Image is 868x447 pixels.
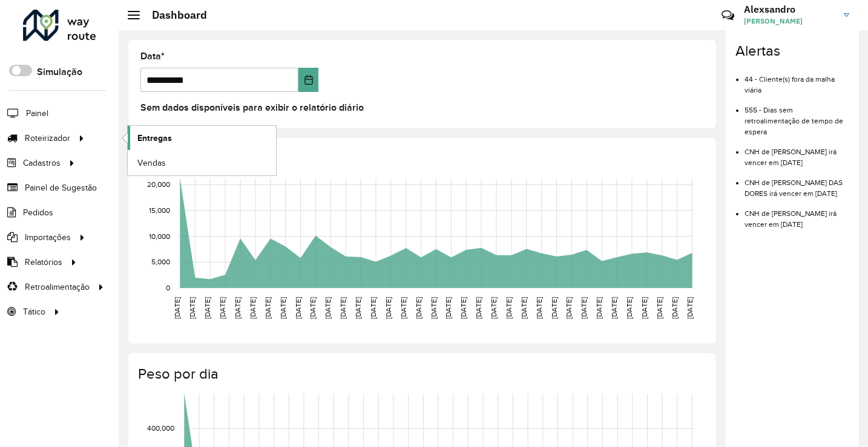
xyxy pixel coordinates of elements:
[535,297,543,319] text: [DATE]
[26,107,48,120] span: Painel
[137,157,166,169] span: Vendas
[140,49,165,64] label: Data
[339,297,347,319] text: [DATE]
[490,297,498,319] text: [DATE]
[249,297,257,319] text: [DATE]
[384,297,392,319] text: [DATE]
[173,297,181,319] text: [DATE]
[128,126,276,150] a: Entregas
[715,2,741,28] a: Contato Rápido
[25,256,62,269] span: Relatórios
[354,297,362,319] text: [DATE]
[219,297,226,319] text: [DATE]
[735,42,849,60] h4: Alertas
[294,297,302,319] text: [DATE]
[745,65,849,96] li: 44 - Cliente(s) fora da malha viária
[147,424,174,432] text: 400,000
[23,206,53,219] span: Pedidos
[147,180,170,188] text: 20,000
[444,297,452,319] text: [DATE]
[671,297,679,319] text: [DATE]
[149,206,170,214] text: 15,000
[25,181,97,194] span: Painel de Sugestão
[415,297,422,319] text: [DATE]
[475,297,482,319] text: [DATE]
[565,297,573,319] text: [DATE]
[745,96,849,137] li: 555 - Dias sem retroalimentação de tempo de espera
[369,297,377,319] text: [DATE]
[188,297,196,319] text: [DATE]
[23,305,45,318] span: Tático
[140,8,207,22] h2: Dashboard
[744,16,835,27] span: [PERSON_NAME]
[610,297,618,319] text: [DATE]
[23,157,61,169] span: Cadastros
[640,297,648,319] text: [DATE]
[745,199,849,230] li: CNH de [PERSON_NAME] irá vencer em [DATE]
[745,168,849,199] li: CNH de [PERSON_NAME] DAS DORES irá vencer em [DATE]
[25,281,90,293] span: Retroalimentação
[580,297,588,319] text: [DATE]
[686,297,694,319] text: [DATE]
[149,232,170,240] text: 10,000
[656,297,663,319] text: [DATE]
[744,4,835,15] h3: Alexsandro
[298,68,318,92] button: Choose Date
[459,297,467,319] text: [DATE]
[25,231,71,244] span: Importações
[137,132,172,145] span: Entregas
[505,297,513,319] text: [DATE]
[234,297,242,319] text: [DATE]
[37,65,82,79] label: Simulação
[520,297,528,319] text: [DATE]
[203,297,211,319] text: [DATE]
[128,151,276,175] a: Vendas
[550,297,558,319] text: [DATE]
[138,365,704,383] h4: Peso por dia
[140,100,364,115] label: Sem dados disponíveis para exibir o relatório diário
[595,297,603,319] text: [DATE]
[625,297,633,319] text: [DATE]
[279,297,287,319] text: [DATE]
[151,258,170,266] text: 5,000
[138,150,704,168] h4: Capacidade por dia
[166,284,170,292] text: 0
[309,297,317,319] text: [DATE]
[25,132,70,145] span: Roteirizador
[324,297,332,319] text: [DATE]
[399,297,407,319] text: [DATE]
[430,297,438,319] text: [DATE]
[264,297,272,319] text: [DATE]
[745,137,849,168] li: CNH de [PERSON_NAME] irá vencer em [DATE]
